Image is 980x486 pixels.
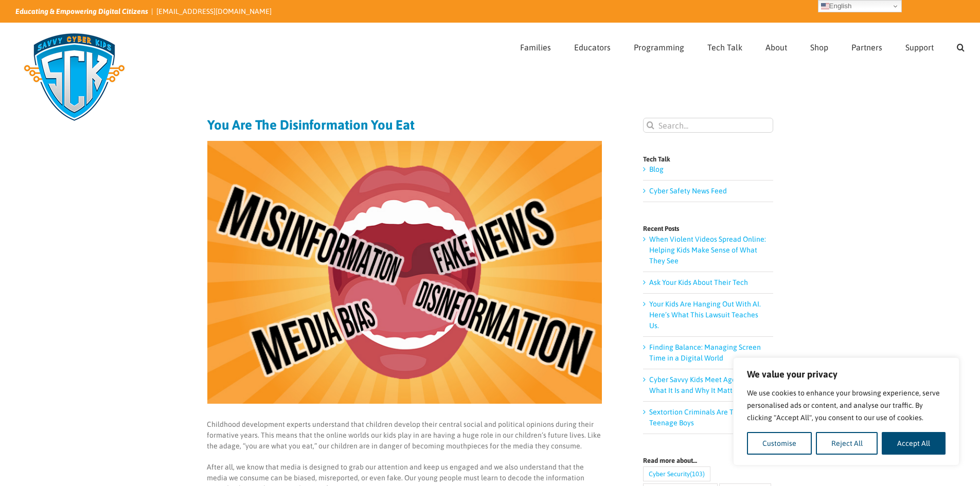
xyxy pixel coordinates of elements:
a: Shop [810,23,828,68]
span: Support [905,43,934,51]
nav: Main Menu [520,23,965,68]
a: Your Kids Are Hanging Out With AI. Here’s What This Lawsuit Teaches Us. [649,300,761,330]
span: (103) [690,467,705,481]
span: Programming [634,43,684,51]
a: Families [520,23,551,68]
span: Families [520,43,551,51]
a: Sextortion Criminals Are Targeting Teenage Boys [649,408,761,427]
a: Cyber Savvy Kids Meet Agentic AI: What It Is and Why It Matters [649,375,758,394]
a: Finding Balance: Managing Screen Time in a Digital World [649,343,761,362]
img: Savvy Cyber Kids Logo [15,26,133,129]
a: Partners [851,23,882,68]
button: Reject All [816,432,878,455]
i: Educating & Empowering Digital Citizens [15,7,148,15]
span: About [765,43,787,51]
span: Educators [574,43,611,51]
button: Accept All [882,432,946,455]
h4: Tech Talk [643,156,773,163]
a: Tech Talk [707,23,742,68]
a: Ask Your Kids About Their Tech [649,278,748,286]
a: Support [905,23,934,68]
p: We value your privacy [747,368,946,381]
a: Cyber Safety News Feed [649,187,727,195]
img: en [821,2,829,10]
a: [EMAIL_ADDRESS][DOMAIN_NAME] [156,7,272,15]
p: We use cookies to enhance your browsing experience, serve personalised ads or content, and analys... [747,387,946,424]
a: Cyber Security (103 items) [643,466,710,481]
input: Search... [643,118,773,133]
span: Shop [810,43,828,51]
p: Childhood development experts understand that children develop their central social and political... [207,419,601,452]
span: Partners [851,43,882,51]
a: Educators [574,23,611,68]
a: About [765,23,787,68]
button: Customise [747,432,812,455]
a: Search [957,23,965,68]
input: Search [643,118,658,133]
a: Blog [649,165,664,173]
h1: You Are The Disinformation You Eat [207,118,602,132]
span: Tech Talk [707,43,742,51]
a: When Violent Videos Spread Online: Helping Kids Make Sense of What They See [649,235,766,265]
h4: Recent Posts [643,225,773,232]
h4: Read more about… [643,457,773,464]
a: Programming [634,23,684,68]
